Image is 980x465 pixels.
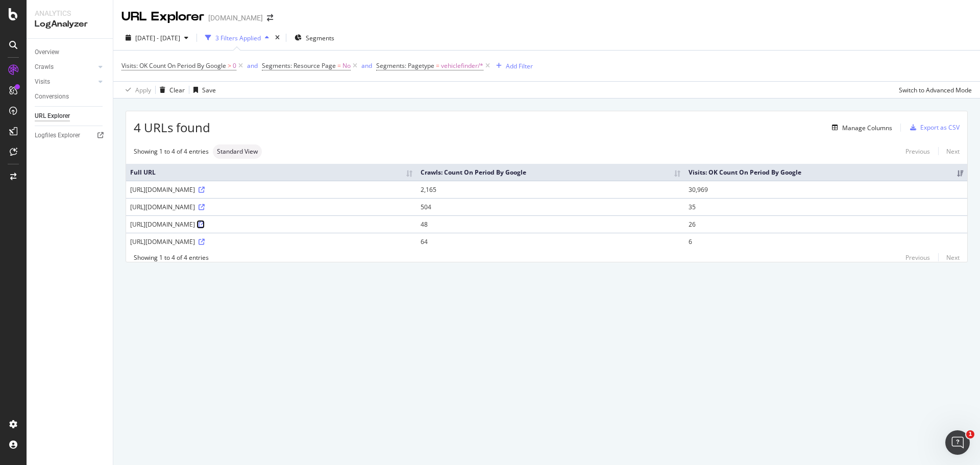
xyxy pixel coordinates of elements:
a: Conversions [35,91,106,102]
div: 3 Filters Applied [215,34,261,42]
button: Clear [156,82,185,98]
div: Showing 1 to 4 of 4 entries [134,253,209,262]
div: arrow-right-arrow-left [267,14,273,21]
span: > [228,61,231,70]
span: 1 [966,430,974,438]
div: Add Filter [506,62,533,70]
div: Clear [169,86,185,94]
td: 48 [416,215,684,233]
button: and [361,61,372,70]
button: 3 Filters Applied [201,30,273,46]
span: Segments [306,34,334,42]
div: Manage Columns [842,124,892,132]
span: 4 URLs found [134,119,210,136]
button: Segments [290,30,338,46]
button: Apply [121,82,151,98]
td: 504 [416,198,684,215]
th: Full URL: activate to sort column ascending [126,164,416,181]
a: Logfiles Explorer [35,130,106,141]
td: 35 [684,198,967,215]
button: Switch to Advanced Mode [895,82,972,98]
td: 64 [416,233,684,250]
button: Manage Columns [828,121,892,134]
div: Overview [35,47,59,58]
div: and [361,61,372,70]
td: 26 [684,215,967,233]
a: URL Explorer [35,111,106,121]
span: No [342,59,351,73]
td: 30,969 [684,181,967,198]
div: Save [202,86,216,94]
div: Logfiles Explorer [35,130,80,141]
span: vehiclefinder/* [441,59,483,73]
div: Showing 1 to 4 of 4 entries [134,147,209,156]
div: neutral label [213,144,262,159]
a: Crawls [35,62,95,72]
div: Switch to Advanced Mode [899,86,972,94]
div: [URL][DOMAIN_NAME] [130,203,412,211]
div: Export as CSV [920,123,960,132]
div: Conversions [35,91,69,102]
span: Standard View [217,149,258,155]
div: [URL][DOMAIN_NAME] [130,220,412,229]
div: LogAnalyzer [35,18,105,30]
div: Crawls [35,62,54,72]
span: Segments: Pagetype [376,61,434,70]
button: and [247,61,258,70]
div: Visits [35,77,50,87]
div: [URL][DOMAIN_NAME] [130,185,412,194]
span: [DATE] - [DATE] [135,34,180,42]
span: = [337,61,341,70]
th: Crawls: Count On Period By Google: activate to sort column ascending [416,164,684,181]
div: URL Explorer [35,111,70,121]
td: 2,165 [416,181,684,198]
a: Visits [35,77,95,87]
span: 0 [233,59,236,73]
div: [DOMAIN_NAME] [208,13,263,23]
th: Visits: OK Count On Period By Google: activate to sort column ascending [684,164,967,181]
button: [DATE] - [DATE] [121,30,192,46]
td: 6 [684,233,967,250]
span: Segments: Resource Page [262,61,336,70]
div: Analytics [35,8,105,18]
div: Apply [135,86,151,94]
div: [URL][DOMAIN_NAME] [130,237,412,246]
div: times [273,33,282,43]
div: URL Explorer [121,8,204,26]
button: Add Filter [492,60,533,72]
button: Export as CSV [906,119,960,136]
iframe: Intercom live chat [945,430,970,455]
div: and [247,61,258,70]
button: Save [189,82,216,98]
span: Visits: OK Count On Period By Google [121,61,226,70]
a: Overview [35,47,106,58]
span: = [436,61,439,70]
